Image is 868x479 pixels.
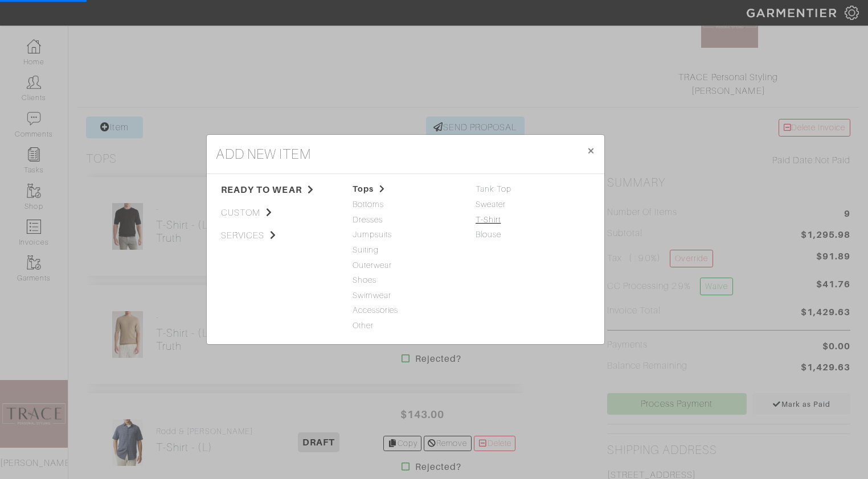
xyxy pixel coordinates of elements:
span: Bottoms [353,199,458,211]
a: T-Shirt [476,215,501,224]
span: custom [221,206,335,220]
span: × [587,143,595,158]
span: Accessories [353,304,458,317]
a: Blouse [476,230,501,239]
span: Other [353,320,458,332]
span: Jumpsuits [353,229,458,241]
span: Suiting [353,244,458,257]
span: Outerwear [353,259,458,272]
span: ready to wear [221,183,335,197]
span: Tops [353,183,458,196]
h4: add new item [216,144,311,164]
span: Swimwear [353,290,458,302]
span: Dresses [353,214,458,226]
a: Sweater [476,200,506,209]
a: Tank Top [476,184,511,193]
span: services [221,229,335,242]
span: Shoes [353,274,458,287]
